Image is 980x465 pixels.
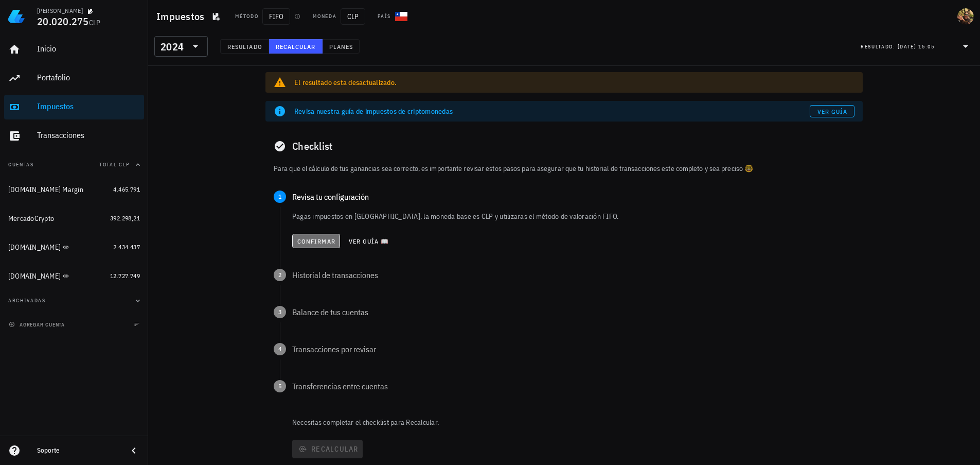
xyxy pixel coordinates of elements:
[292,308,854,316] div: Balance de tus cuentas
[6,319,69,330] button: agregar cuenta
[4,37,144,62] a: Inicio
[274,269,286,281] span: 2
[11,321,65,328] span: agregar cuenta
[274,191,286,203] span: 1
[269,39,323,54] button: Recalcular
[156,8,208,25] h1: Impuestos
[37,7,83,15] div: [PERSON_NAME]
[4,124,144,148] a: Transacciones
[37,446,119,455] div: Soporte
[294,106,810,116] div: Revisa nuestra guía de impuestos de criptomonedas
[4,288,144,313] button: Archivadas
[110,214,140,222] span: 392.298,21
[4,206,144,231] a: MercadoCrypto 392.298,21
[154,36,208,57] div: 2024
[8,272,61,281] div: [DOMAIN_NAME]
[861,40,898,53] div: Resultado:
[8,8,25,25] img: LedgiFi
[89,18,101,27] span: CLP
[323,39,360,54] button: Planes
[4,66,144,91] a: Portafolio
[4,235,144,260] a: [DOMAIN_NAME] 2.434.437
[8,185,83,194] div: [DOMAIN_NAME] Margin
[161,42,184,52] div: 2024
[37,130,140,140] div: Transacciones
[265,130,863,163] div: Checklist
[8,214,54,223] div: MercadoCrypto
[348,237,389,245] span: Ver guía 📖
[292,271,854,279] div: Historial de transacciones
[274,343,286,355] span: 4
[262,8,290,25] span: FIFO
[4,95,144,119] a: Impuestos
[275,43,316,50] span: Recalcular
[8,243,61,252] div: [DOMAIN_NAME]
[220,39,269,54] button: Resultado
[274,306,286,318] span: 3
[294,77,854,88] div: El resultado esta desactualizado.
[292,211,854,221] p: Pagas impuestos en [GEOGRAPHIC_DATA], la moneda base es CLP y utilizaras el método de valoración ...
[292,382,854,390] div: Transferencias entre cuentas
[110,272,140,280] span: 12.727.749
[898,42,935,52] div: [DATE] 15:05
[37,14,89,28] span: 20.020.275
[395,10,407,23] div: CL-icon
[292,234,340,248] button: Confirmar
[113,243,140,251] span: 2.434.437
[292,193,854,201] div: Revisa tu configuración
[113,185,140,193] span: 4.465.791
[292,345,854,353] div: Transacciones por revisar
[329,43,353,50] span: Planes
[99,161,130,168] span: Total CLP
[37,101,140,111] div: Impuestos
[378,12,391,21] div: País
[4,264,144,288] a: [DOMAIN_NAME] 12.727.749
[344,234,394,248] button: Ver guía 📖
[274,380,286,392] span: 5
[810,105,854,117] a: Ver guía
[235,12,258,21] div: Método
[297,237,335,245] span: Confirmar
[4,152,144,177] button: CuentasTotal CLP
[817,108,848,115] span: Ver guía
[313,12,336,21] div: Moneda
[341,8,365,25] span: CLP
[274,163,854,174] p: Para que el cálculo de tus ganancias sea correcto, es importante revisar estos pasos para asegura...
[854,37,978,56] div: Resultado:[DATE] 15:05
[227,43,262,50] span: Resultado
[4,177,144,202] a: [DOMAIN_NAME] Margin 4.465.791
[37,73,140,82] div: Portafolio
[290,417,863,427] p: Necesitas completar el checklist para Recalcular.
[37,44,140,54] div: Inicio
[957,8,974,25] div: avatar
